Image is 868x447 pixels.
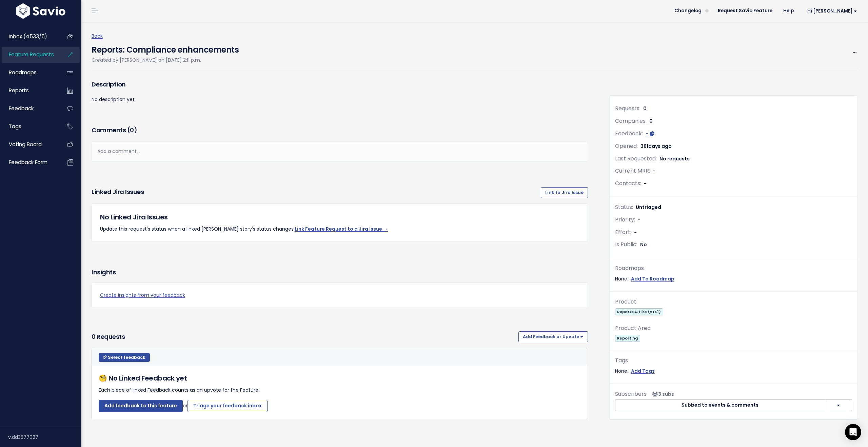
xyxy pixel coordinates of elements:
[615,356,852,366] div: Tags
[9,159,47,166] span: Feedback form
[9,105,34,112] span: Feedback
[9,33,47,40] span: Inbox (4533/5)
[631,275,674,283] a: Add To Roadmap
[2,29,56,44] a: Inbox (4533/5)
[615,275,852,283] div: None.
[615,142,638,150] span: Opened:
[130,126,134,134] span: 0
[188,400,268,412] a: Triage your feedback inbox
[636,204,661,211] span: Untriaged
[649,118,653,124] span: 0
[615,117,647,125] span: Companies:
[807,8,857,14] span: Hi [PERSON_NAME]
[640,241,647,248] span: No
[646,130,648,137] span: -
[541,187,588,198] a: Link to Jira Issue
[615,228,631,236] span: Effort:
[99,386,581,394] p: Each piece of linked Feedback counts as an upvote for the Feature.
[659,155,690,162] span: No requests
[615,308,663,315] span: Reports & Hire (ATS1)
[615,399,825,411] button: Subbed to events & comments
[92,141,588,161] div: Add a comment...
[9,123,21,130] span: Tags
[15,3,67,19] img: logo-white.9d6f32f41409.svg
[100,291,579,299] a: Create insights from your feedback
[92,268,116,277] h3: Insights
[799,6,863,16] a: Hi [PERSON_NAME]
[9,69,37,76] span: Roadmaps
[92,40,239,56] h4: Reports: Compliance enhancements
[99,373,581,383] h5: 🧐 No Linked Feedback yet
[9,51,54,58] span: Feature Requests
[518,331,588,342] button: Add Feedback or Upvote
[674,8,702,13] span: Changelog
[615,216,635,223] span: Priority:
[646,130,654,137] a: -
[644,180,647,187] span: -
[615,367,852,375] div: None.
[100,212,579,222] h5: No Linked Jira Issues
[2,101,56,116] a: Feedback
[615,130,643,137] span: Feedback:
[640,143,672,150] span: 361
[92,33,103,39] a: Back
[92,80,588,89] h3: Description
[108,354,145,360] span: Select feedback
[92,95,588,104] p: No description yet.
[615,335,640,342] span: Reporting
[2,155,56,170] a: Feedback form
[99,353,150,362] button: Select feedback
[2,47,56,62] a: Feature Requests
[8,428,81,446] div: v.dd3577027
[99,400,581,412] p: or
[845,424,861,440] div: Open Intercom Messenger
[778,6,799,16] a: Help
[615,264,852,273] div: Roadmaps
[615,203,633,211] span: Status:
[100,225,579,233] p: Update this request's status when a linked [PERSON_NAME] story's status changes.
[2,65,56,80] a: Roadmaps
[649,391,674,397] span: <p><strong>Subscribers</strong><br><br> - Darragh O'Sullivan<br> - Annie Prevezanou<br> - Mariann...
[631,367,655,375] a: Add Tags
[9,87,29,94] span: Reports
[99,400,183,412] a: Add feedback to this feature
[615,240,637,248] span: Is Public:
[2,83,56,98] a: Reports
[615,390,647,398] span: Subscribers
[2,119,56,134] a: Tags
[615,155,657,162] span: Last Requested:
[643,105,647,112] span: 0
[638,216,640,223] span: -
[615,297,852,307] div: Product
[653,168,655,174] span: -
[712,6,778,16] a: Request Savio Feature
[295,226,388,232] a: Link Feature Request to a Jira Issue →
[648,143,672,150] span: days ago
[92,187,144,198] h3: Linked Jira issues
[92,332,516,342] h3: 0 Requests
[9,141,42,148] span: Voting Board
[92,57,201,63] span: Created by [PERSON_NAME] on [DATE] 2:11 p.m.
[615,324,852,333] div: Product Area
[615,179,641,187] span: Contacts:
[2,137,56,152] a: Voting Board
[92,125,588,135] h3: Comments ( )
[615,167,650,175] span: Current MRR:
[615,104,640,112] span: Requests:
[634,229,637,236] span: -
